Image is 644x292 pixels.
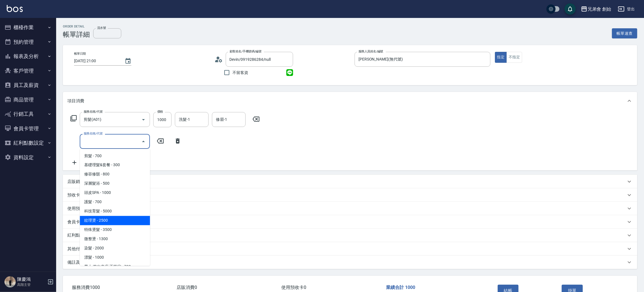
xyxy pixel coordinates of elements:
[80,179,150,188] span: 深層髮浴 - 500
[2,150,54,165] button: 資料設定
[67,232,101,238] p: 紅利點數
[2,35,54,49] button: 預約管理
[139,137,148,146] button: Close
[2,20,54,35] button: 櫃檯作業
[2,64,54,78] button: 客戶管理
[2,107,54,121] button: 行銷工具
[63,242,637,256] div: 其他付款方式
[80,161,150,170] span: 基礎理髮&套餐 - 300
[74,52,86,56] label: 帳單日期
[4,276,16,288] img: Person
[616,4,637,14] button: 登出
[17,277,46,282] h5: 陳慶鴻
[80,225,150,235] span: 特殊燙髮 - 3500
[17,282,46,287] p: 高階主管
[67,192,88,198] p: 預收卡販賣
[80,207,150,216] span: 科技育髮 - 5000
[63,110,637,170] div: 項目消費
[63,256,637,269] div: 備註及來源
[80,170,150,179] span: 修容修鬍 - 800
[80,262,150,272] span: 男士 首次來店 不指定 - 700
[2,78,54,92] button: 員工及薪資
[230,49,262,54] label: 顧客姓名/手機號碼/編號
[63,188,637,202] div: 預收卡販賣
[2,136,54,150] button: 紅利點數設定
[67,179,84,185] p: 店販銷售
[2,49,54,64] button: 報表及分析
[63,92,637,110] div: 項目消費
[63,31,90,38] h3: 帳單詳細
[2,121,54,136] button: 會員卡管理
[67,219,88,225] p: 會員卡銷售
[121,54,135,68] button: Choose date, selected date is 2025-09-04
[67,206,88,212] p: 使用預收卡
[177,285,197,290] span: 店販消費 0
[72,285,100,290] span: 服務消費 1000
[495,52,507,63] button: 指定
[358,49,383,54] label: 服務人員姓名/編號
[67,246,93,252] p: 其他付款方式
[67,98,84,104] p: 項目消費
[84,131,102,136] label: 服務名稱/代號
[579,3,613,15] button: 兄弟會 創始
[139,115,148,124] button: Open
[84,110,102,114] label: 服務名稱/代號
[80,151,150,161] span: 剪髮 - 700
[2,92,54,107] button: 商品管理
[97,26,106,30] label: 流水號
[281,285,306,290] span: 使用預收卡 0
[80,253,150,262] span: 漂髮 - 1000
[63,215,637,229] div: 會員卡銷售
[80,235,150,244] span: 微整燙 - 1300
[157,110,163,114] label: 價格
[80,216,150,225] span: 紋理燙 - 2500
[74,56,119,66] input: YYYY/MM/DD hh:mm
[612,28,637,39] button: 帳單速查
[63,175,637,188] div: 店販銷售
[63,229,637,242] div: 紅利點數剩餘點數: 0
[588,6,611,13] div: 兄弟會 創始
[63,25,90,28] h2: Order detail
[565,3,576,15] button: save
[80,198,150,207] span: 護髮 - 700
[63,202,637,215] div: 使用預收卡編輯訂單不得編輯預收卡使用
[80,188,150,198] span: 頭皮SPA - 1000
[506,52,522,63] button: 不指定
[67,259,88,265] p: 備註及來源
[80,244,150,253] span: 染髮 - 2000
[286,69,293,76] img: line_icon
[386,285,415,290] span: 業績合計 1000
[7,5,23,12] img: Logo
[233,70,248,76] span: 不留客資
